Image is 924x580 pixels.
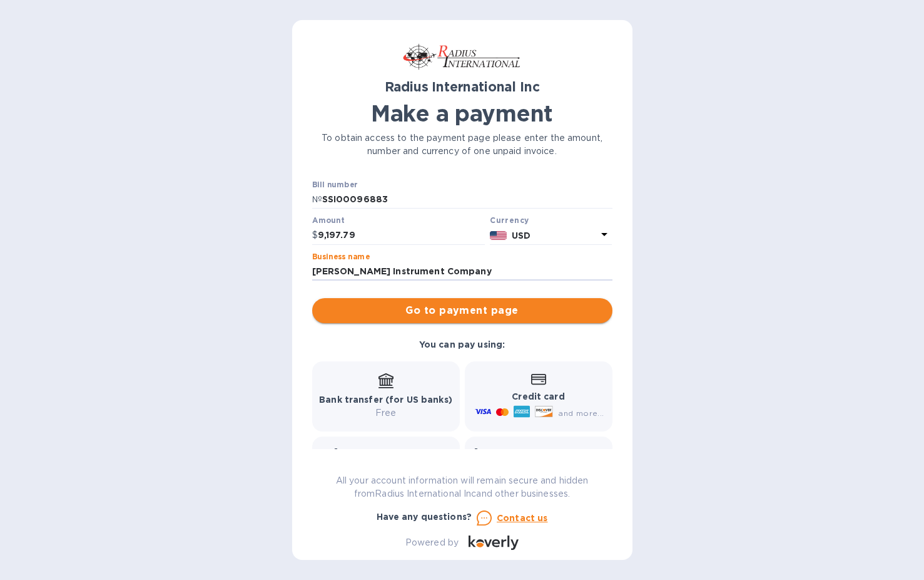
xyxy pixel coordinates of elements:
b: USD [512,230,531,241]
b: Currency [490,215,529,225]
b: Radius International Inc [385,79,540,95]
b: Bank transfer (for US banks) [319,395,452,405]
span: Go to payment page [322,303,602,318]
input: Enter business name [312,262,612,281]
button: Go to payment page [312,298,612,323]
label: Business name [312,253,370,261]
b: Credit card [512,391,564,401]
label: Bill number [312,181,357,189]
input: 0.00 [318,226,485,245]
b: Have any questions? [377,512,472,522]
b: You can pay using: [419,339,505,350]
p: $ [312,229,318,242]
u: Contact us [497,513,548,523]
p: All your account information will remain secure and hidden from Radius International Inc and othe... [312,474,612,500]
span: and more... [558,408,604,418]
input: Enter bill number [322,190,612,209]
p: Free [319,407,452,420]
h1: Make a payment [312,100,612,127]
img: USD [490,231,507,240]
p: Powered by [405,536,459,549]
label: Amount [312,217,344,225]
p: № [312,193,322,206]
p: To obtain access to the payment page please enter the amount, number and currency of one unpaid i... [312,132,612,158]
